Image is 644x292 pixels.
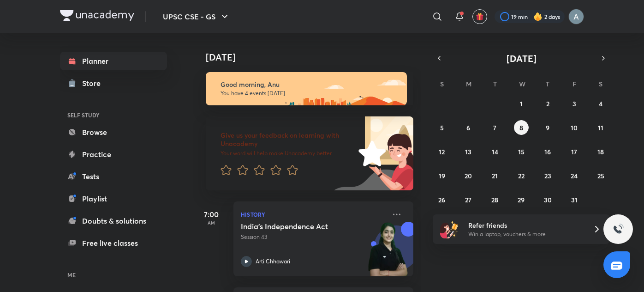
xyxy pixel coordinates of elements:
[461,120,476,135] button: October 6, 2025
[221,80,399,89] h6: Good morning, Anu
[519,79,525,88] abbr: Wednesday
[241,233,386,241] p: Session 43
[568,9,584,24] img: Anu Singh
[206,52,423,63] h4: [DATE]
[221,90,399,97] p: You have 4 events [DATE]
[546,99,549,108] abbr: October 2, 2025
[544,171,551,180] abbr: October 23, 2025
[256,257,290,266] p: Arti Chhawari
[514,96,529,111] button: October 1, 2025
[446,52,597,65] button: [DATE]
[492,171,498,180] abbr: October 21, 2025
[514,168,529,183] button: October 22, 2025
[514,120,529,135] button: October 8, 2025
[468,220,582,230] h6: Refer friends
[476,12,484,21] img: avatar
[493,79,497,88] abbr: Tuesday
[613,224,624,235] img: ttu
[599,99,602,108] abbr: October 4, 2025
[438,195,445,204] abbr: October 26, 2025
[571,195,578,204] abbr: October 31, 2025
[193,209,230,220] h5: 7:00
[488,192,502,207] button: October 28, 2025
[572,79,576,88] abbr: Friday
[540,168,555,183] button: October 23, 2025
[60,107,167,123] h6: SELF STUDY
[546,79,549,88] abbr: Thursday
[488,120,502,135] button: October 7, 2025
[540,96,555,111] button: October 2, 2025
[440,123,444,132] abbr: October 5, 2025
[593,120,608,135] button: October 11, 2025
[363,222,413,286] img: unacademy
[518,195,525,204] abbr: October 29, 2025
[567,96,582,111] button: October 3, 2025
[439,147,445,156] abbr: October 12, 2025
[440,79,444,88] abbr: Sunday
[492,147,498,156] abbr: October 14, 2025
[60,234,167,252] a: Free live classes
[461,144,476,159] button: October 13, 2025
[544,147,551,156] abbr: October 16, 2025
[518,147,525,156] abbr: October 15, 2025
[60,167,167,186] a: Tests
[597,171,604,180] abbr: October 25, 2025
[491,195,498,204] abbr: October 28, 2025
[60,10,134,24] a: Company Logo
[465,147,471,156] abbr: October 13, 2025
[60,145,167,164] a: Practice
[241,209,386,220] p: History
[593,96,608,111] button: October 4, 2025
[465,171,472,180] abbr: October 20, 2025
[571,171,578,180] abbr: October 24, 2025
[507,52,537,65] span: [DATE]
[571,123,578,132] abbr: October 10, 2025
[567,192,582,207] button: October 31, 2025
[533,12,543,21] img: streak
[518,171,525,180] abbr: October 22, 2025
[435,168,449,183] button: October 19, 2025
[435,120,449,135] button: October 5, 2025
[567,168,582,183] button: October 24, 2025
[514,144,529,159] button: October 15, 2025
[493,123,496,132] abbr: October 7, 2025
[435,144,449,159] button: October 12, 2025
[519,123,523,132] abbr: October 8, 2025
[567,120,582,135] button: October 10, 2025
[598,123,603,132] abbr: October 11, 2025
[461,168,476,183] button: October 20, 2025
[468,230,582,238] p: Win a laptop, vouchers & more
[472,9,487,24] button: avatar
[466,79,471,88] abbr: Monday
[567,144,582,159] button: October 17, 2025
[520,99,523,108] abbr: October 1, 2025
[60,212,167,230] a: Doubts & solutions
[60,123,167,141] a: Browse
[488,168,502,183] button: October 21, 2025
[327,116,413,190] img: feedback_image
[544,195,552,204] abbr: October 30, 2025
[540,192,555,207] button: October 30, 2025
[593,168,608,183] button: October 25, 2025
[157,7,236,26] button: UPSC CSE - GS
[440,220,459,238] img: referral
[571,147,577,156] abbr: October 17, 2025
[540,120,555,135] button: October 9, 2025
[221,131,355,148] h6: Give us your feedback on learning with Unacademy
[60,267,167,283] h6: ME
[488,144,502,159] button: October 14, 2025
[540,144,555,159] button: October 16, 2025
[597,147,604,156] abbr: October 18, 2025
[439,171,445,180] abbr: October 19, 2025
[206,72,407,105] img: morning
[221,150,355,157] p: Your word will help make Unacademy better
[193,220,230,225] p: AM
[466,123,470,132] abbr: October 6, 2025
[599,79,602,88] abbr: Saturday
[465,195,471,204] abbr: October 27, 2025
[514,192,529,207] button: October 29, 2025
[60,189,167,208] a: Playlist
[593,144,608,159] button: October 18, 2025
[461,192,476,207] button: October 27, 2025
[546,123,549,132] abbr: October 9, 2025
